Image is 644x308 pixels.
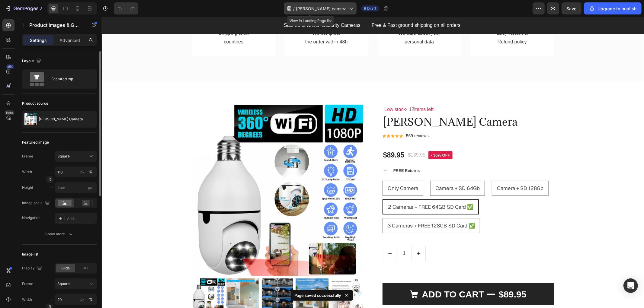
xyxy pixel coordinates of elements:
[55,182,97,193] input: px
[57,281,70,287] span: Square
[22,252,38,257] div: Image list
[22,57,42,65] div: Layout
[22,215,40,221] div: Navigation
[281,88,452,97] p: - 12
[367,6,376,11] span: Draft
[51,72,88,86] div: Featured top
[6,64,14,69] div: 450
[310,229,324,244] button: increment
[286,205,373,212] span: 3 Cameras + FREE 128GB SD Card ✅
[281,98,452,112] h1: [PERSON_NAME] Camera
[57,154,70,159] span: Square
[22,185,33,190] label: Height
[114,2,138,14] div: Undo/Redo
[46,231,74,237] div: Show more
[22,281,33,287] label: Frame
[562,2,582,14] button: Save
[80,169,85,175] div: px
[281,266,452,288] button: ADD TO CART
[286,187,372,193] span: 2 Cameras + FREE 64GB SD Card ✅
[312,90,332,95] span: items left
[22,297,32,302] label: Width
[55,278,97,289] button: Square
[61,265,70,271] span: Slide
[55,167,97,177] input: px%
[249,275,257,282] button: Carousel Next Arrow
[87,296,95,303] button: px
[5,110,14,115] div: Beta
[320,271,383,284] div: ADD TO CART
[80,297,85,302] div: px
[567,6,577,11] span: Save
[334,168,378,175] span: Camera + SD 64Gb
[623,278,638,293] div: Open Intercom Messenger
[55,151,97,162] button: Square
[79,168,86,176] button: %
[88,185,92,190] span: px
[291,150,319,158] div: FREE Returns
[84,265,88,271] span: All
[24,113,37,125] img: product feature img
[40,5,42,12] p: 7
[396,270,425,285] div: $89.95
[306,133,324,143] div: $139.95
[327,134,351,143] pre: - 36% off
[55,294,97,305] input: px%
[30,37,47,43] p: Settings
[79,296,86,303] button: %
[281,133,303,144] div: $89.95
[283,90,304,95] span: Low stock
[39,117,83,121] p: [PERSON_NAME] Camera
[22,169,32,175] label: Width
[22,101,48,106] div: Product source
[22,140,49,145] div: Featured image
[22,229,97,240] button: Show more
[395,168,442,175] span: Camera + SD 128Gb
[89,169,93,175] div: %
[295,229,310,244] input: quantity
[293,5,295,12] span: /
[29,21,81,29] p: Product Images & Gallery
[22,199,51,207] div: Image scale
[304,115,327,123] p: 569 reviews
[22,154,33,159] label: Frame
[59,37,80,43] p: Advanced
[89,297,93,302] div: %
[589,5,636,12] div: Upgrade to publish
[296,5,347,12] span: [PERSON_NAME] camera
[2,2,45,14] button: 7
[22,264,43,272] div: Display
[286,168,316,175] span: Only Camera
[67,216,95,221] div: Add...
[102,17,644,308] iframe: Design area
[294,292,341,298] p: Page saved successfully
[584,2,642,14] button: Upgrade to publish
[281,229,295,244] button: decrement
[87,168,95,176] button: px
